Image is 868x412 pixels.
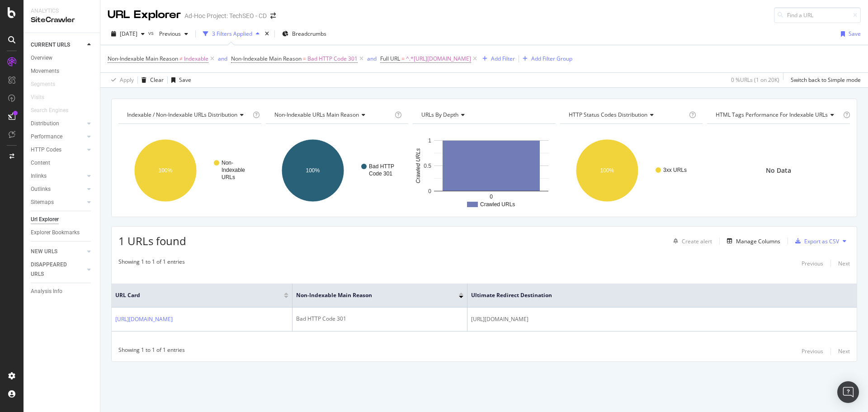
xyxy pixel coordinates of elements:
text: Bad HTTP [369,163,394,170]
button: Add Filter Group [519,53,572,64]
div: Segments [31,80,55,89]
text: Crawled URLs [415,148,421,183]
text: URLs [222,174,235,180]
button: Save [168,73,191,87]
div: Movements [31,66,59,76]
a: Performance [31,132,85,142]
div: Analytics [31,7,93,15]
a: Analysis Info [31,287,94,296]
div: Open Intercom Messenger [837,381,859,403]
div: Url Explorer [31,215,59,224]
span: vs [148,29,156,37]
div: 0 % URLs ( 1 on 20K ) [731,76,779,84]
span: Previous [156,30,181,38]
span: [URL][DOMAIN_NAME] [471,315,528,324]
button: Next [838,346,850,357]
div: and [367,55,377,62]
button: Create alert [670,234,712,248]
span: URLs by Depth [421,111,458,118]
a: CURRENT URLS [31,40,85,50]
a: Movements [31,66,94,76]
a: Sitemaps [31,198,85,207]
span: ^.*[URL][DOMAIN_NAME] [406,52,471,65]
text: Indexable [222,167,245,173]
div: Apply [120,76,134,84]
span: Ultimate Redirect Destination [471,291,840,299]
div: Ad-Hoc Project: TechSEO - CD [184,11,267,20]
a: HTTP Codes [31,145,85,155]
span: Indexable / Non-Indexable URLs distribution [127,111,237,118]
a: Overview [31,53,94,63]
button: Add Filter [479,53,515,64]
span: = [303,55,306,62]
button: Export as CSV [792,234,839,248]
div: Explorer Bookmarks [31,228,80,237]
a: Visits [31,93,53,102]
svg: A chart. [266,131,409,210]
div: Next [838,260,850,267]
text: Non- [222,160,233,166]
div: Next [838,347,850,355]
text: 100% [306,167,320,174]
button: Breadcrumbs [278,27,330,41]
button: Save [837,27,861,41]
span: Indexable [184,52,208,65]
span: Full URL [380,55,400,62]
span: ≠ [179,55,183,62]
div: NEW URLS [31,247,57,256]
button: Apply [108,73,134,87]
div: URL Explorer [108,7,181,23]
div: Analysis Info [31,287,62,296]
span: Non-Indexable Main Reason [108,55,178,62]
text: 0 [429,188,432,194]
a: Inlinks [31,171,85,181]
a: DISAPPEARED URLS [31,260,85,279]
span: 1 URLs found [118,233,186,248]
div: Showing 1 to 1 of 1 entries [118,258,185,269]
button: and [218,54,227,63]
div: Add Filter Group [531,55,572,62]
button: and [367,54,377,63]
button: Clear [138,73,164,87]
svg: A chart. [560,131,703,210]
div: Performance [31,132,62,142]
button: Previous [802,258,823,269]
div: Previous [802,347,823,355]
div: times [263,29,271,38]
button: 3 Filters Applied [199,27,263,41]
div: Previous [802,260,823,267]
span: Non-Indexable Main Reason [296,291,445,299]
span: Non-Indexable Main Reason [231,55,302,62]
span: HTTP Status Codes Distribution [569,111,647,118]
div: Switch back to Simple mode [791,76,861,84]
text: 1 [429,137,432,144]
text: Crawled URLs [480,201,515,208]
span: URL Card [115,291,282,299]
button: Switch back to Simple mode [787,73,861,87]
div: arrow-right-arrow-left [270,13,276,19]
span: Non-Indexable URLs Main Reason [274,111,359,118]
button: [DATE] [108,27,148,41]
a: Search Engines [31,106,77,115]
div: Showing 1 to 1 of 1 entries [118,346,185,357]
div: Save [849,30,861,38]
div: Save [179,76,191,84]
div: SiteCrawler [31,15,93,25]
span: Bad HTTP Code 301 [307,52,358,65]
text: Code 301 [369,170,392,177]
text: 0 [490,194,493,200]
div: Sitemaps [31,198,54,207]
text: 100% [600,167,614,174]
a: Explorer Bookmarks [31,228,94,237]
a: Outlinks [31,185,85,194]
div: Export as CSV [804,237,839,245]
text: 3xx URLs [663,167,687,173]
div: CURRENT URLS [31,40,70,50]
input: Find a URL [774,7,861,23]
span: No Data [766,166,791,175]
button: Previous [802,346,823,357]
h4: Indexable / Non-Indexable URLs Distribution [125,108,251,122]
div: Manage Columns [736,237,780,245]
span: Breadcrumbs [292,30,326,38]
